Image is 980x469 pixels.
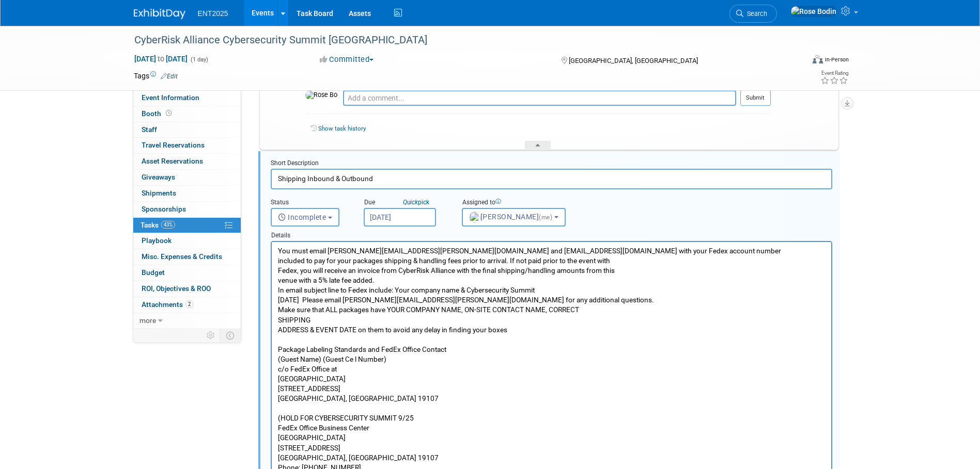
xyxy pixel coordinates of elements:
a: Budget [133,265,241,281]
a: Playbook [133,233,241,249]
span: Shipments [142,189,176,197]
button: [PERSON_NAME](me) [462,208,566,227]
a: Asset Reservations [133,154,241,169]
span: 2 [185,300,193,308]
div: In-Person [825,56,849,63]
span: Attachments [142,300,193,309]
img: Rose Bodin [790,6,837,17]
span: Asset Reservations [142,157,203,165]
span: Search [743,10,767,18]
span: ROI, Objectives & ROO [142,284,211,293]
span: Booth not reserved yet [164,109,174,117]
span: Event Information [142,93,199,102]
input: Name of task or a short description [271,169,832,189]
span: Travel Reservations [142,141,205,149]
div: Assigned to [462,198,590,208]
td: Tags [134,71,178,81]
span: Sponsorships [142,205,186,213]
span: 43% [161,221,175,229]
span: Budget [142,268,165,277]
a: Attachments2 [133,297,241,313]
a: Travel Reservations [133,138,241,153]
span: Misc. Expenses & Credits [142,252,222,261]
a: Giveaways [133,170,241,185]
a: ROI, Objectives & ROO [133,281,241,297]
div: Details [271,227,832,241]
span: Incomplete [278,213,326,221]
a: Tasks43% [133,218,241,233]
button: Submit [740,90,771,106]
div: Event Rating [820,71,848,76]
span: [PERSON_NAME] [469,213,554,221]
img: ExhibitDay [134,9,185,19]
div: Due [364,198,446,208]
span: (me) [539,214,552,221]
i: Quick [403,199,418,206]
img: Rose Bodin [305,91,338,100]
a: Event Information [133,90,241,106]
span: more [139,316,156,325]
a: Show task history [318,125,366,132]
div: CyberRisk Alliance Cybersecurity Summit [GEOGRAPHIC_DATA] [131,31,788,50]
a: Misc. Expenses & Credits [133,249,241,265]
a: Shipments [133,186,241,201]
a: Staff [133,122,241,138]
span: Booth [142,109,174,118]
span: Tasks [141,221,175,229]
span: [GEOGRAPHIC_DATA], [GEOGRAPHIC_DATA] [569,57,698,64]
span: to [156,55,166,63]
a: Search [729,5,777,23]
div: Event Format [743,54,849,69]
span: Playbook [142,236,172,245]
td: Personalize Event Tab Strip [202,329,220,342]
div: Short Description [271,159,832,169]
input: Due Date [364,208,436,227]
span: ENT2025 [198,9,228,18]
a: Edit [161,73,178,80]
img: Format-Inperson.png [813,55,823,63]
a: Sponsorships [133,202,241,217]
span: [DATE] [DATE] [134,54,188,63]
div: Status [271,198,348,208]
a: Booth [133,106,241,122]
a: Quickpick [401,198,431,206]
td: Toggle Event Tabs [220,329,241,342]
button: Incomplete [271,208,339,227]
span: Giveaways [142,173,175,181]
button: Committed [316,54,378,65]
a: more [133,313,241,329]
span: Staff [142,125,157,134]
span: (1 day) [190,56,208,63]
